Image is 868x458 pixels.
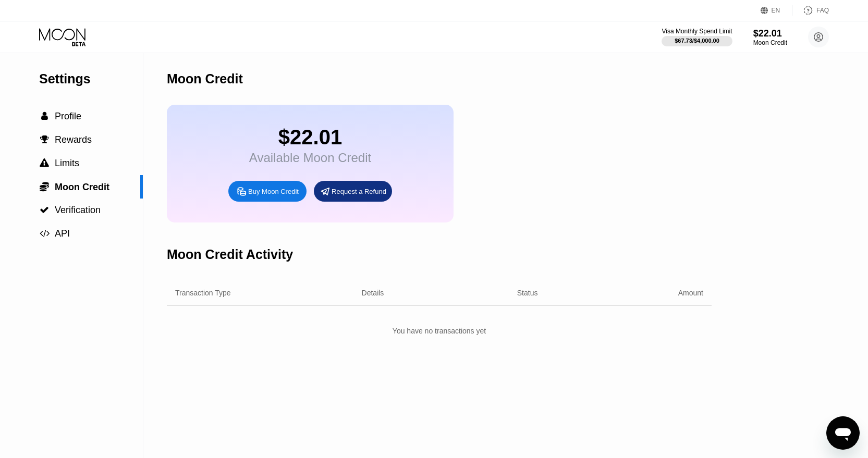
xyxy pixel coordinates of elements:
div:  [39,135,50,144]
div: $22.01 [249,126,371,149]
div:  [39,158,50,168]
div: FAQ [792,5,829,16]
div: EN [772,7,780,14]
span: Profile [55,111,81,121]
iframe: Кнопка, открывающая окно обмена сообщениями; идет разговор [826,416,860,450]
div: Moon Credit Activity [167,247,293,262]
span:  [40,135,49,144]
span: Rewards [55,134,92,145]
div: Visa Monthly Spend Limit$67.73/$4,000.00 [662,28,732,46]
div: $22.01 [753,28,787,39]
div: Moon Credit [167,71,243,86]
span: Moon Credit [55,182,109,192]
div: Buy Moon Credit [248,187,299,196]
div: FAQ [816,7,829,14]
span: Verification [55,205,101,215]
div:  [39,229,50,238]
div: Moon Credit [753,39,787,46]
div:  [39,112,50,121]
span: Limits [55,158,79,168]
div: $67.73 / $4,000.00 [675,38,719,44]
div: Details [362,289,384,297]
div:  [39,205,50,215]
span:  [40,158,49,168]
div: EN [761,5,792,16]
div: Amount [678,289,703,297]
div: Settings [39,71,143,86]
span:  [41,112,48,121]
span:  [40,229,50,238]
div: Buy Moon Credit [228,181,307,202]
div: Request a Refund [314,181,392,202]
span:  [40,181,49,192]
div: Visa Monthly Spend Limit [662,28,732,35]
span: API [55,228,70,239]
div:  [39,181,50,192]
div: Transaction Type [175,289,231,297]
div: You have no transactions yet [167,321,712,340]
div: Available Moon Credit [249,151,371,165]
div: $22.01Moon Credit [753,28,787,46]
span:  [40,205,49,215]
div: Status [517,289,538,297]
div: Request a Refund [332,187,386,196]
